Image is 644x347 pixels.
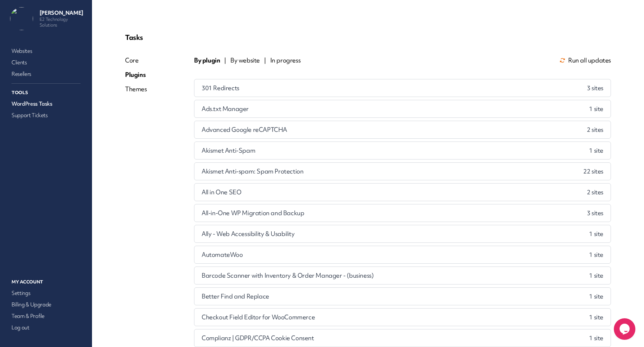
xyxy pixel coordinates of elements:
span: 1 site [582,145,611,156]
a: Support Tickets [10,110,82,120]
p: [PERSON_NAME] [40,9,86,17]
span: 2 site [580,124,611,135]
span: Barcode Scanner with Inventory & Order Manager - (business) [202,271,373,280]
span: Better Find and Replace [202,292,269,301]
p: Tools [10,88,82,97]
div: Plugins [125,70,147,79]
span: All in One SEO [202,188,241,196]
span: Akismet Anti-Spam [202,146,255,155]
a: Clients [10,57,82,68]
span: In progress [270,56,301,65]
span: 1 site [582,103,611,115]
span: Akismet Anti-spam: Spam Protection [202,167,303,176]
a: Billing & Upgrade [10,300,82,310]
iframe: chat widget [614,318,637,340]
span: s [601,209,603,217]
a: Settings [10,288,82,298]
a: Resellers [10,69,82,79]
a: Team & Profile [10,311,82,321]
span: 3 site [580,82,611,94]
span: By plugin [194,56,220,65]
span: s [601,188,603,196]
a: Log out [10,323,82,333]
span: Checkout Field Editor for WooCommerce [202,313,315,321]
span: 3 site [580,207,611,219]
span: Run all updates [568,56,611,65]
span: s [601,125,603,134]
span: 1 site [582,270,611,281]
span: All-in-One WP Migration and Backup [202,209,304,217]
span: 1 site [582,228,611,240]
button: Run all updates [560,56,611,65]
a: Websites [10,46,82,56]
span: Ads.txt Manager [202,105,249,113]
span: s [601,84,603,92]
span: 22 site [576,166,611,177]
span: AutomateWoo [202,250,243,259]
span: 301 Redirects [202,84,239,92]
div: Themes [125,85,147,93]
span: 1 site [582,291,611,302]
span: 1 site [582,332,611,344]
span: 2 site [580,186,611,198]
span: 1 site [582,249,611,260]
a: WordPress Tasks [10,99,82,109]
span: Complianz | GDPR/CCPA Cookie Consent [202,334,314,342]
span: By website [230,56,260,65]
p: E2 Technology Solutions [40,17,86,28]
span: | [264,56,266,65]
span: | [224,56,226,65]
div: Core [125,56,147,65]
span: Advanced Google reCAPTCHA [202,125,287,134]
span: 1 site [582,311,611,323]
span: Ally - Web Accessibility & Usability [202,230,295,238]
p: My Account [10,277,82,287]
p: Tasks [125,33,611,42]
span: s [601,167,603,175]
